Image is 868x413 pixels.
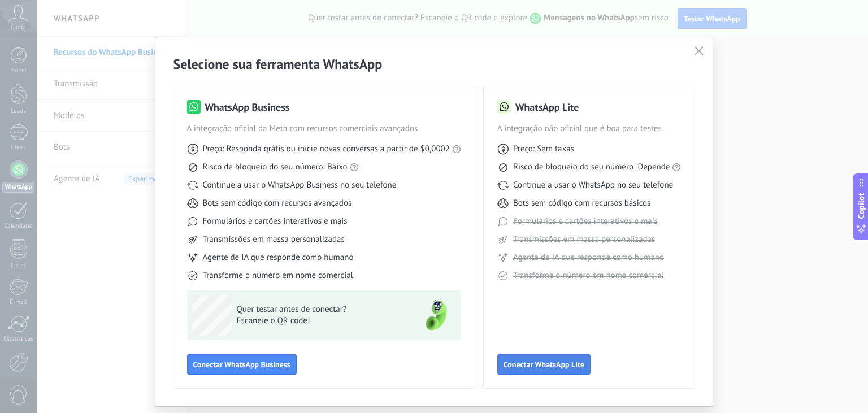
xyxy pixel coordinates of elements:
[205,100,290,114] h3: WhatsApp Business
[187,123,461,134] span: A integração oficial da Meta com recursos comerciais avançados
[416,295,457,336] img: green-phone.png
[203,234,345,245] span: Transmissões em massa personalizadas
[203,162,348,173] span: Risco de bloqueio do seu número: Baixo
[513,162,670,173] span: Risco de bloqueio do seu número: Depende
[187,354,297,375] button: Conectar WhatsApp Business
[513,216,658,227] span: Formulários e cartões interativos e mais
[203,216,348,227] span: Formulários e cartões interativos e mais
[513,198,650,209] span: Bots sem código com recursos básicos
[203,144,450,155] span: Preço: Responda grátis ou inicie novas conversas a partir de $0,0002
[193,360,290,368] span: Conectar WhatsApp Business
[237,315,402,327] span: Escaneie o QR code!
[203,270,353,281] span: Transforme o número em nome comercial
[203,180,397,191] span: Continue a usar o WhatsApp Business no seu telefone
[203,198,352,209] span: Bots sem código com recursos avançados
[513,252,664,263] span: Agente de IA que responde como humano
[513,180,673,191] span: Continue a usar o WhatsApp no seu telefone
[515,100,579,114] h3: WhatsApp Lite
[856,193,867,219] span: Copilot
[513,270,663,281] span: Transforme o número em nome comercial
[173,55,695,73] h2: Selecione sua ferramenta WhatsApp
[513,144,574,155] span: Preço: Sem taxas
[504,360,584,368] span: Conectar WhatsApp Lite
[513,234,655,245] span: Transmissões em massa personalizadas
[237,304,402,315] span: Quer testar antes de conectar?
[203,252,354,263] span: Agente de IA que responde como humano
[497,123,682,134] span: A integração não oficial que é boa para testes
[497,354,591,375] button: Conectar WhatsApp Lite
